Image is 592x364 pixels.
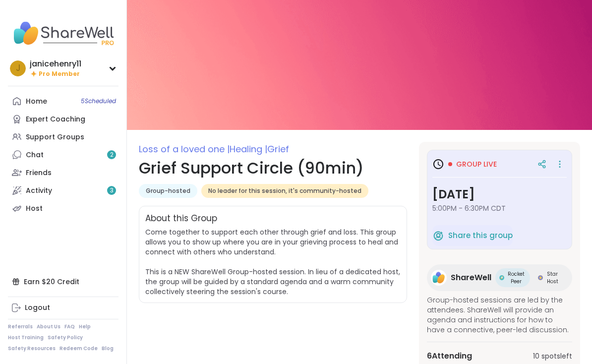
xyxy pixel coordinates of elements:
a: Home5Scheduled [8,92,118,110]
a: About Us [37,323,60,330]
h3: [DATE] [432,185,567,203]
span: Healing | [230,143,267,155]
a: Help [79,323,91,330]
span: j [16,62,20,75]
span: Rocket Peer [506,270,526,285]
a: Logout [8,299,118,317]
a: Referrals [8,323,33,330]
img: ShareWell [431,270,447,286]
a: ShareWellShareWellRocket PeerRocket PeerStar HostStar Host [427,264,572,291]
span: 3 [110,186,114,195]
span: Group-hosted sessions are led by the attendees. ShareWell will provide an agenda and instructions... [427,295,572,335]
a: FAQ [64,323,75,330]
span: ShareWell [451,272,491,284]
a: Support Groups [8,128,118,146]
a: Safety Resources [8,345,56,352]
img: ShareWell Nav Logo [8,16,118,51]
a: Chat2 [8,146,118,164]
span: 5 Scheduled [81,97,116,105]
a: Activity3 [8,182,118,199]
h2: About this Group [145,212,217,225]
div: Expert Coaching [26,115,85,124]
img: Rocket Peer [499,275,504,280]
div: Home [26,97,47,107]
div: Support Groups [26,132,84,142]
span: 6 Attending [427,350,472,362]
button: Share this group [432,225,513,246]
div: Chat [26,150,44,160]
a: Safety Policy [48,334,83,341]
a: Friends [8,164,118,182]
a: Host Training [8,334,44,341]
img: Star Host [538,275,543,280]
span: 10 spots left [533,351,572,362]
span: Come together to support each other through grief and loss. This group allows you to show up wher... [145,227,400,297]
span: Star Host [545,270,560,285]
span: Loss of a loved one | [139,143,230,155]
div: Logout [25,303,50,313]
span: No leader for this session, it's community-hosted [208,187,361,195]
div: Earn $20 Credit [8,273,118,291]
div: janicehenry11 [30,59,81,69]
span: Grief [267,143,289,155]
span: Group live [456,159,497,169]
span: Share this group [448,230,513,242]
a: Redeem Code [59,345,98,352]
div: Activity [26,186,52,196]
span: 5:00PM - 6:30PM CDT [432,203,567,213]
a: Expert Coaching [8,110,118,128]
a: Host [8,199,118,217]
img: ShareWell Logomark [432,230,444,242]
a: Blog [102,345,114,352]
span: Pro Member [39,70,80,78]
div: Host [26,204,43,214]
span: Group-hosted [146,187,190,195]
div: Friends [26,168,52,178]
h1: Grief Support Circle (90min) [139,156,407,180]
span: 2 [110,151,114,159]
